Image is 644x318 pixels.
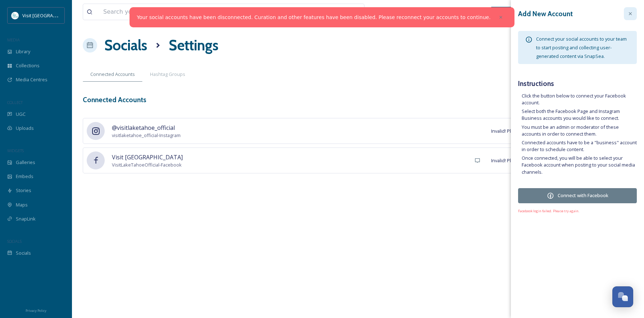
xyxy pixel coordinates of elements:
[491,7,527,17] a: What's New
[7,37,20,42] span: MEDIA
[491,157,600,164] span: Invalid! Please click on + Add Account to Reconnect
[22,12,78,19] span: Visit [GEOGRAPHIC_DATA]
[16,111,26,118] span: UGC
[16,48,30,55] span: Library
[16,62,40,69] span: Collections
[16,250,31,256] span: Socials
[112,132,181,139] span: visitlaketahoe_official - Instagram
[112,153,183,162] span: Visit [GEOGRAPHIC_DATA]
[16,201,28,208] span: Maps
[112,162,183,168] span: VisitLakeTahoeOfficial - Facebook
[150,71,185,78] span: Hashtag Groups
[318,5,360,19] a: View all files
[100,4,305,20] input: Search your library
[518,209,637,214] span: Facebook login failed. Please try again.
[612,286,633,307] button: Open Chat
[518,9,573,19] h3: Add New Account
[522,124,637,137] li: You must be an admin or moderator of these accounts in order to connect them.
[518,78,637,89] h5: Instructions
[7,100,23,105] span: COLLECT
[26,308,46,313] span: Privacy Policy
[83,95,146,105] h3: Connected Accounts
[16,76,47,83] span: Media Centres
[137,14,490,21] a: Your social accounts have been disconnected. Curation and other features have been disabled. Plea...
[536,36,627,59] span: Connect your social accounts to your team to start posting and collecting user-generated content ...
[12,12,19,19] img: download.jpeg
[16,125,34,132] span: Uploads
[522,139,637,153] li: Connected accounts have to be a "business" account in order to schedule content.
[169,35,218,56] h1: Settings
[7,148,24,153] span: WIDGETS
[491,128,600,135] span: Invalid! Please click on + Add Account to Reconnect
[112,123,181,132] span: @visitlaketahoe_official
[522,108,637,122] li: Select both the Facebook Page and Instagram Business accounts you would like to connect.
[522,155,637,176] li: Once connected, you will be able to select your Facebook account when posting to your social medi...
[518,188,637,203] button: Connect with Facebook
[16,187,31,194] span: Stories
[16,215,36,222] span: SnapLink
[26,306,46,314] a: Privacy Policy
[104,35,147,56] a: Socials
[522,92,637,106] li: Click the button below to connect your Facebook account.
[16,173,33,180] span: Embeds
[90,71,135,78] span: Connected Accounts
[16,159,35,166] span: Galleries
[7,238,22,244] span: SOCIALS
